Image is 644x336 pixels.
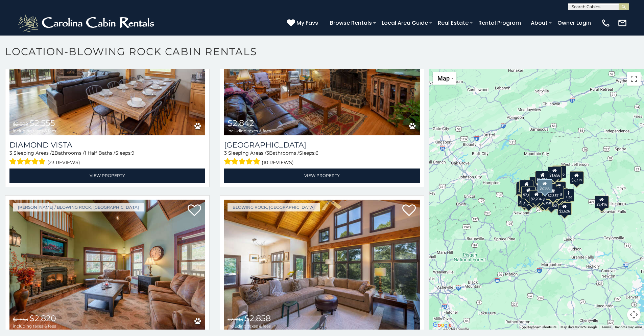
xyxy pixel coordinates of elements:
[13,129,56,133] span: including taxes & fees
[538,179,552,193] div: $2,380
[262,158,294,167] span: (10 reviews)
[560,325,597,329] span: Map data ©2025 Google
[522,195,536,207] div: $2,350
[228,129,271,133] span: including taxes & fees
[13,324,56,328] span: including taxes & fees
[532,190,546,203] div: $2,178
[224,150,227,156] span: 3
[618,18,627,28] img: mail-regular-white.png
[29,118,55,128] span: $2,555
[188,204,201,218] a: Add to favorites
[402,204,416,218] a: Add to favorites
[601,18,611,28] img: phone-regular-white.png
[627,72,641,86] button: Toggle fullscreen view
[224,200,420,331] a: Evergreen Cottage $2,893 $2,858 including taxes & fees
[224,169,420,182] a: View Property
[13,121,28,127] span: $2,582
[9,200,205,331] a: Summit Creek $2,853 $2,820 including taxes & fees
[228,316,243,322] span: $2,893
[29,313,56,323] span: $2,820
[315,150,318,156] span: 6
[627,308,641,321] button: Map camera controls
[431,321,453,330] a: Open this area in Google Maps (opens a new window)
[521,186,535,199] div: $2,442
[552,181,566,194] div: $3,317
[327,17,375,29] a: Browse Rentals
[546,187,560,200] div: $2,357
[517,182,531,195] div: $2,354
[433,72,456,85] button: Change map style
[526,192,540,204] div: $2,555
[554,17,594,29] a: Owner Login
[224,200,420,331] img: Evergreen Cottage
[539,194,553,207] div: $1,958
[296,19,318,27] span: My Favs
[9,4,205,136] img: Diamond Vista
[47,158,80,167] span: (23 reviews)
[529,190,544,203] div: $2,204
[527,325,556,330] button: Keyboard shortcuts
[560,188,575,201] div: $4,291
[228,118,254,128] span: $2,842
[437,75,450,82] span: Map
[570,171,584,184] div: $2,219
[9,140,205,150] a: Diamond Vista
[85,150,115,156] span: 1 Half Baths /
[224,4,420,136] a: River Valley View $2,842 including taxes & fees
[601,325,611,329] a: Terms
[550,185,564,198] div: $2,265
[9,200,205,331] img: Summit Creek
[548,166,562,179] div: $1,656
[228,203,320,211] a: Blowing Rock, [GEOGRAPHIC_DATA]
[224,140,420,150] h3: River Valley View
[132,150,135,156] span: 9
[244,313,271,323] span: $2,858
[224,150,420,167] div: Sleeping Areas / Bathrooms / Sleeps:
[552,188,567,201] div: $1,771
[516,183,530,196] div: $3,839
[13,316,28,322] span: $2,853
[434,17,472,29] a: Real Estate
[224,140,420,150] a: [GEOGRAPHIC_DATA]
[9,4,205,136] a: Diamond Vista $2,582 $2,555 including taxes & fees
[615,325,642,329] a: Report a map error
[518,194,532,207] div: $4,381
[52,150,54,156] span: 2
[224,4,420,136] img: River Valley View
[527,17,551,29] a: About
[266,150,269,156] span: 3
[545,197,559,209] div: $1,753
[17,13,157,33] img: White-1-2.png
[431,321,453,330] img: Google
[535,171,550,184] div: $1,731
[13,203,144,211] a: [PERSON_NAME] / Blowing Rock, [GEOGRAPHIC_DATA]
[228,324,271,328] span: including taxes & fees
[519,180,533,193] div: $3,681
[557,202,572,215] div: $2,626
[9,150,205,167] div: Sleeping Areas / Bathrooms / Sleeps:
[378,17,431,29] a: Local Area Guide
[9,150,12,156] span: 3
[287,19,320,27] a: My Favs
[9,169,205,182] a: View Property
[552,165,566,178] div: $2,046
[475,17,524,29] a: Rental Program
[595,195,609,208] div: $3,416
